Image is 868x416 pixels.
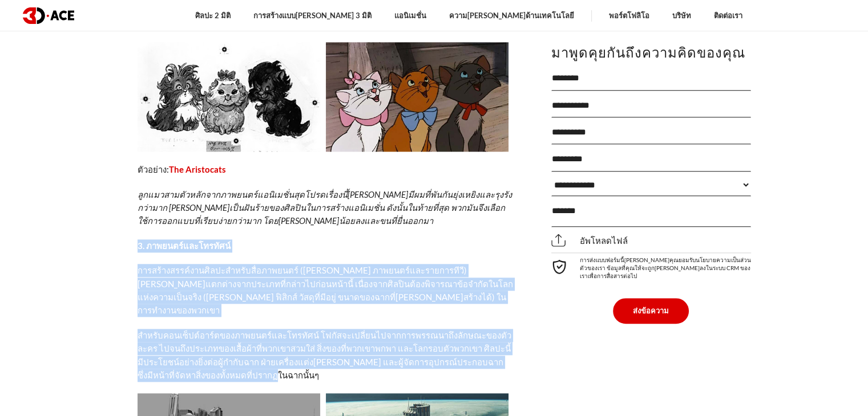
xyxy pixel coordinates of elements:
font: บริษัท [672,11,691,20]
img: คอนเซ็ปต์อาร์ตแอนิเมชั่น 1 [138,42,320,152]
font: อัพโหลดไฟล์ [580,236,628,246]
button: ส่งข้อความ [613,299,689,324]
img: คอนเซ็ปต์อาร์ตแอนิเมชั่น 2 [326,42,508,152]
font: ลูกแมวสามตัวหลักจากภาพยนตร์แอนิเมชั่นสุดโปรดเรื่องนี้[PERSON_NAME]มีผมที่พันกันยุ่งเหยิงและรุงรัง... [138,189,512,226]
font: การส่งแบบฟอร์มนี้[PERSON_NAME]คุณยอมรับนโยบายความเป็นส่วนตัวของเรา ข้อมูลที่คุณให้จะถูก[PERSON_NA... [580,257,751,280]
font: สำหรับคอนเซ็ปต์อาร์ตของภาพยนตร์และโทรทัศน์ โฟกัสจะเปลี่ยนไปจากการพรรณนาถึงลักษณะของตัวละคร ไปจนถึ... [138,330,511,380]
font: มาพูดคุยกันถึงความคิดของคุณ [551,42,745,62]
font: ตัวอย่าง: [138,164,169,174]
font: 3. ภาพยนตร์และโทรทัศน์ [138,240,231,251]
img: โลโก้สีเข้ม [23,7,74,24]
font: ส่งข้อความ [633,307,669,316]
font: พอร์ตโฟลิโอ [609,11,649,20]
font: แอนิเมชั่น [394,11,426,20]
font: ความ[PERSON_NAME]ด้านเทคโนโลยี [449,11,574,20]
a: The Aristocats [169,164,226,174]
font: การสร้างแบบ[PERSON_NAME] 3 มิติ [253,11,372,20]
font: ศิลปะ 2 มิติ [195,11,231,20]
font: ติดต่อเรา [714,11,742,20]
font: การสร้างสรรค์งานศิลปะสำหรับสื่อภาพยนตร์ ([PERSON_NAME] ภาพยนตร์และรายการทีวี) [PERSON_NAME]แตกต่า... [138,265,513,315]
